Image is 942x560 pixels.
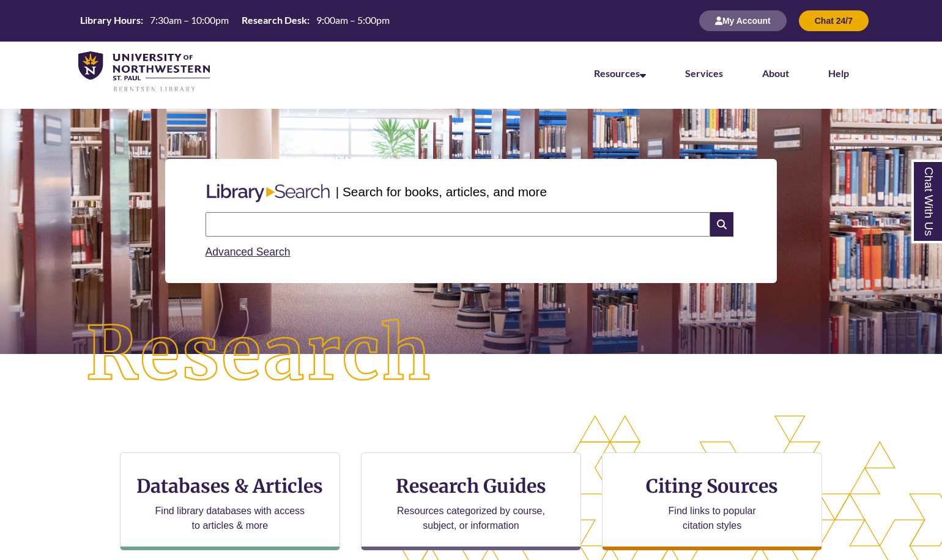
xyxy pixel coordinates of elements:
[828,67,849,79] a: Help
[637,474,787,498] h3: Citing Sources
[361,452,581,550] a: Research Guides Resources categorized by course, subject, or information
[699,15,787,26] a: My Account
[799,10,869,31] button: Chat 24/7
[75,13,145,27] th: Library Hours:
[75,13,395,28] a: Hours Today
[710,212,733,237] i: Search
[150,14,229,26] span: 7:30am – 10:00pm
[602,452,822,550] a: Citing Sources Find links to popular citation styles
[206,246,291,258] a: Advanced Search
[699,10,787,31] button: My Account
[120,452,340,550] a: Databases & Articles Find library databases with access to articles & more
[594,67,646,79] a: Resources
[201,179,336,207] img: Libary Search
[762,67,789,79] a: About
[47,281,471,428] img: Research
[130,474,330,498] h3: Databases & Articles
[371,474,571,498] h3: Research Guides
[75,13,395,27] table: Hours Today
[799,15,869,26] a: Chat 24/7
[150,504,310,533] p: Find library databases with access to articles & more
[391,504,551,533] p: Resources categorized by course, subject, or information
[336,182,547,201] p: | Search for books, articles, and more
[78,51,210,93] img: UNWSP Library Logo
[237,13,311,27] th: Research Desk:
[653,504,772,533] p: Find links to popular citation styles
[685,67,723,79] a: Services
[316,14,390,26] span: 9:00am – 5:00pm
